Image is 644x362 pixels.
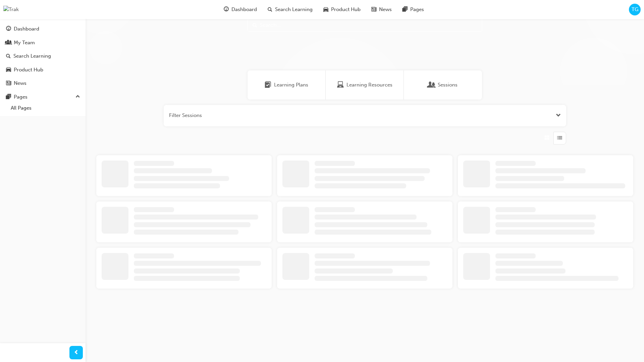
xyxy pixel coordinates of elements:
div: My Team [14,39,35,47]
span: Pages [410,6,424,13]
span: Learning Resources [337,81,344,89]
span: Dashboard [231,6,257,13]
div: News [14,79,26,87]
button: TG [629,4,641,15]
span: Grid [544,134,549,142]
span: Sessions [428,81,435,89]
a: My Team [3,37,83,49]
a: pages-iconPages [397,3,429,16]
div: DashboardMy TeamSearch LearningProduct HubNews [3,23,83,89]
span: Learning Plans [265,81,271,89]
div: Search Learning [13,52,51,60]
span: news-icon [6,80,11,86]
span: News [379,6,392,13]
span: news-icon [371,5,376,14]
span: Sessions [438,81,458,89]
div: Product Hub [14,66,43,74]
a: search-iconSearch Learning [262,3,318,16]
span: Learning Resources [346,81,392,89]
span: Product Hub [331,6,361,13]
span: car-icon [323,5,328,14]
a: car-iconProduct Hub [318,3,366,16]
span: pages-icon [402,5,408,14]
div: Pages [14,93,28,101]
span: List [557,134,562,142]
span: Search Learning [275,6,313,13]
span: search-icon [268,5,272,14]
span: Search [253,21,257,29]
span: Learning Plans [274,81,308,89]
span: prev-icon [74,349,79,357]
span: car-icon [6,67,11,73]
a: Search Learning [3,50,83,62]
span: guage-icon [6,26,11,32]
span: people-icon [6,40,11,46]
a: Product Hub [3,64,83,76]
span: guage-icon [224,5,229,14]
span: search-icon [6,53,11,59]
a: news-iconNews [366,3,397,16]
a: SessionsSessions [404,70,482,100]
a: All Pages [8,103,83,113]
div: Dashboard [14,25,39,33]
a: Learning PlansLearning Plans [248,70,326,100]
span: TG [632,6,638,13]
span: pages-icon [6,94,11,100]
a: Dashboard [3,23,83,35]
a: guage-iconDashboard [218,3,262,16]
img: Trak [3,6,19,13]
button: Pages [3,91,83,103]
input: Search... [248,19,482,32]
span: up-icon [75,93,80,101]
a: News [3,77,83,89]
button: Open the filter [556,112,561,119]
a: Learning ResourcesLearning Resources [326,70,404,100]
